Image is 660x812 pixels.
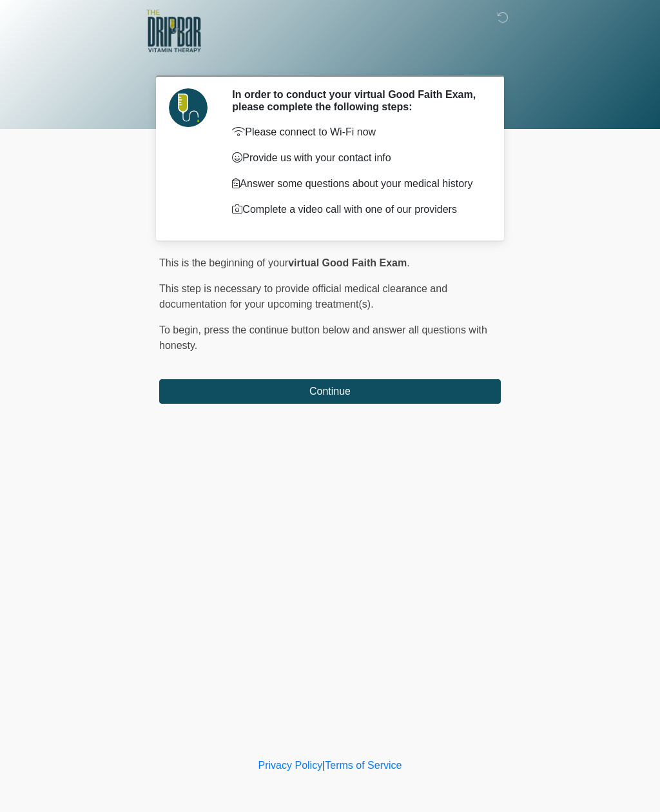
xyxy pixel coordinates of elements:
span: press the continue button below and answer all questions with honesty. [159,324,487,351]
strong: virtual Good Faith Exam [288,257,407,268]
p: Complete a video call with one of our providers [232,202,481,217]
a: Privacy Policy [258,760,323,771]
p: Provide us with your contact info [232,150,481,166]
img: The DRIPBaR - Alamo Ranch SATX Logo [146,10,201,52]
a: | [322,760,325,771]
h2: In order to conduct your virtual Good Faith Exam, please complete the following steps: [232,88,481,113]
p: Answer some questions about your medical history [232,176,481,192]
p: Please connect to Wi-Fi now [232,124,481,140]
a: Terms of Service [325,760,402,771]
span: To begin, [159,324,204,335]
span: This is the beginning of your [159,257,288,268]
button: Continue [159,379,501,404]
img: Agent Avatar [169,88,208,127]
span: This step is necessary to provide official medical clearance and documentation for your upcoming ... [159,283,447,310]
span: . [407,257,409,268]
